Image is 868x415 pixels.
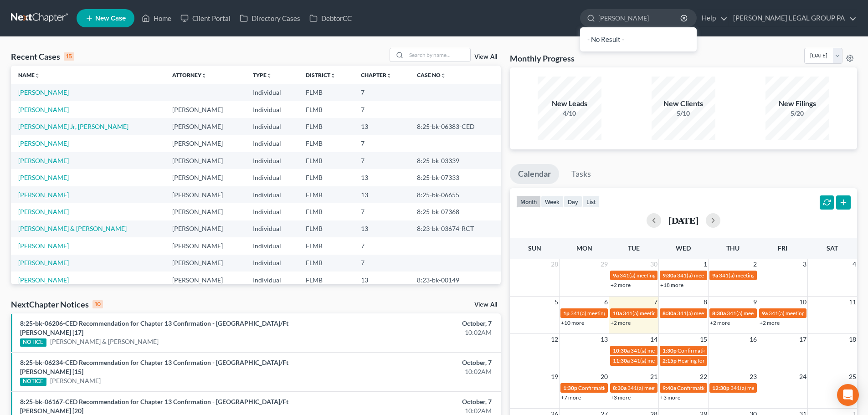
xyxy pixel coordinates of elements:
[18,242,69,250] a: [PERSON_NAME]
[165,186,245,203] td: [PERSON_NAME]
[441,73,446,78] i: unfold_more
[340,319,492,328] div: October, 7
[298,118,354,135] td: FLMB
[837,384,859,406] div: Open Intercom Messenger
[18,174,69,181] a: [PERSON_NAME]
[95,15,126,22] span: New Case
[246,186,298,203] td: Individual
[719,272,807,279] span: 341(a) meeting for [PERSON_NAME]
[18,157,69,164] a: [PERSON_NAME]
[20,338,46,347] div: NOTICE
[165,135,245,152] td: [PERSON_NAME]
[510,164,559,184] a: Calendar
[165,203,245,220] td: [PERSON_NAME]
[677,384,830,391] span: Confirmation Hearing for [PERSON_NAME] & [PERSON_NAME]
[769,310,857,317] span: 341(a) meeting for [PERSON_NAME]
[727,310,863,317] span: 341(a) meeting for [PERSON_NAME] & [PERSON_NAME]
[354,135,410,152] td: 7
[137,10,176,26] a: Home
[653,297,658,307] span: 7
[611,394,631,401] a: +3 more
[798,371,807,382] span: 24
[631,357,767,364] span: 341(a) meeting for [PERSON_NAME] & [PERSON_NAME]
[18,208,69,215] a: [PERSON_NAME]
[550,371,559,382] span: 19
[267,73,272,78] i: unfold_more
[652,98,715,109] div: New Clients
[246,84,298,101] td: Individual
[246,118,298,135] td: Individual
[172,72,207,78] a: Attorneyunfold_more
[570,310,658,317] span: 341(a) meeting for [PERSON_NAME]
[201,73,207,78] i: unfold_more
[649,371,658,382] span: 21
[354,101,410,118] td: 7
[623,310,711,317] span: 341(a) meeting for [PERSON_NAME]
[246,169,298,186] td: Individual
[611,282,631,288] a: +2 more
[550,259,559,270] span: 28
[697,10,728,26] a: Help
[340,397,492,406] div: October, 7
[582,195,600,208] button: list
[354,237,410,254] td: 7
[165,101,245,118] td: [PERSON_NAME]
[92,300,103,308] div: 10
[631,347,719,354] span: 341(a) meeting for [PERSON_NAME]
[306,72,336,78] a: Districtunfold_more
[176,10,235,26] a: Client Portal
[628,244,640,252] span: Tue
[246,203,298,220] td: Individual
[798,334,807,345] span: 17
[528,244,541,252] span: Sun
[50,376,101,385] a: [PERSON_NAME]
[406,48,470,61] input: Search by name...
[620,272,708,279] span: 341(a) meeting for [PERSON_NAME]
[576,244,592,252] span: Mon
[20,359,288,375] a: 8:25-bk-06234-CED Recommendation for Chapter 13 Confirmation - [GEOGRAPHIC_DATA]/Ft [PERSON_NAME]...
[64,52,74,61] div: 15
[340,367,492,376] div: 10:02AM
[598,10,682,26] input: Search by name...
[246,237,298,254] td: Individual
[762,310,768,317] span: 9a
[298,169,354,186] td: FLMB
[561,394,581,401] a: +7 more
[354,152,410,169] td: 7
[848,297,857,307] span: 11
[516,195,541,208] button: month
[298,101,354,118] td: FLMB
[298,186,354,203] td: FLMB
[354,255,410,272] td: 7
[340,358,492,367] div: October, 7
[649,259,658,270] span: 30
[663,310,676,317] span: 8:30a
[165,255,245,272] td: [PERSON_NAME]
[35,73,40,78] i: unfold_more
[165,118,245,135] td: [PERSON_NAME]
[18,259,69,266] a: [PERSON_NAME]
[603,297,609,307] span: 6
[298,237,354,254] td: FLMB
[298,272,354,288] td: FLMB
[298,152,354,169] td: FLMB
[703,297,708,307] span: 8
[50,337,159,346] a: [PERSON_NAME] & [PERSON_NAME]
[649,334,658,345] span: 14
[165,220,245,237] td: [PERSON_NAME]
[354,272,410,288] td: 13
[298,220,354,237] td: FLMB
[677,310,765,317] span: 341(a) meeting for [PERSON_NAME]
[663,272,676,279] span: 9:30a
[410,272,501,288] td: 8:23-bk-00149
[660,394,680,401] a: +3 more
[18,139,69,147] a: [PERSON_NAME]
[710,319,730,326] a: +2 more
[246,135,298,152] td: Individual
[613,357,630,364] span: 11:30a
[852,259,857,270] span: 4
[600,371,609,382] span: 20
[330,73,336,78] i: unfold_more
[538,98,601,109] div: New Leads
[20,398,288,415] a: 8:25-bk-06167-CED Recommendation for Chapter 13 Confirmation - [GEOGRAPHIC_DATA]/Ft [PERSON_NAME]...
